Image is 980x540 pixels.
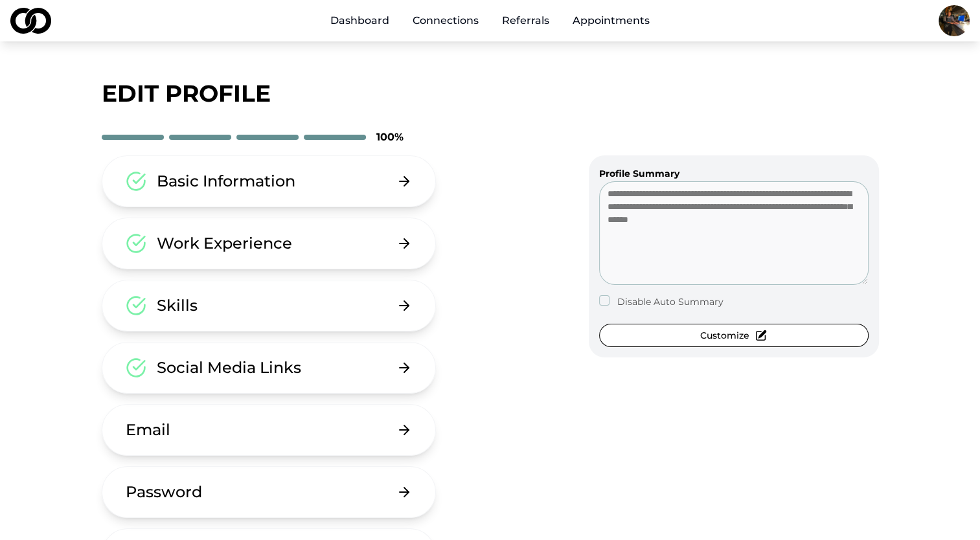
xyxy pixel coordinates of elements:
[320,8,660,34] nav: Main
[492,8,560,34] a: Referrals
[102,466,437,518] button: Password
[376,129,404,145] div: 100 %
[157,233,292,254] div: Work Experience
[102,404,437,456] button: Email
[102,80,879,106] div: edit profile
[157,357,301,378] div: Social Media Links
[157,171,295,192] div: Basic Information
[102,218,437,269] button: Work Experience
[126,420,170,440] div: Email
[599,168,679,179] label: Profile Summary
[562,8,660,34] a: Appointments
[126,482,202,502] div: Password
[157,295,198,316] div: Skills
[402,8,489,34] a: Connections
[599,324,869,347] button: Customize
[102,280,437,332] button: Skills
[102,342,437,394] button: Social Media Links
[102,155,437,207] button: Basic Information
[320,8,400,34] a: Dashboard
[617,295,724,308] label: Disable Auto Summary
[10,8,51,34] img: logo
[939,5,970,36] img: 00d12e57-1236-4db2-8605-94ff9199882b-IMG_3040-profile_picture.jpeg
